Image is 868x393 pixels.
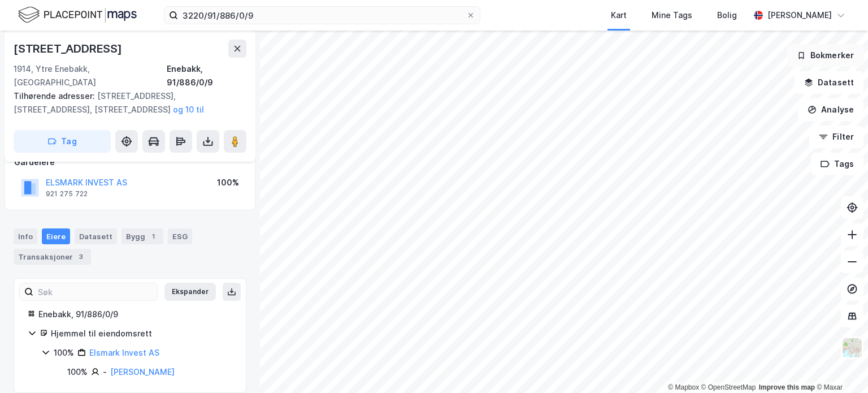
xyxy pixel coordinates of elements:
[121,228,163,244] div: Bygg
[75,228,117,244] div: Datasett
[611,8,627,22] div: Kart
[14,156,246,169] div: Gårdeiere
[217,176,239,189] div: 100%
[14,130,111,153] button: Tag
[811,339,868,393] iframe: Chat Widget
[54,346,74,360] div: 100%
[767,8,832,22] div: [PERSON_NAME]
[75,251,86,262] div: 3
[33,283,157,300] input: Søk
[14,91,97,101] span: Tilhørende adresser:
[701,383,756,391] a: OpenStreetMap
[795,71,863,94] button: Datasett
[787,44,863,67] button: Bokmerker
[103,365,107,379] div: -
[89,348,159,357] a: Elsmark Invest AS
[178,7,466,24] input: Søk på adresse, matrikkel, gårdeiere, leietakere eller personer
[67,365,88,379] div: 100%
[759,383,815,391] a: Improve this map
[652,8,692,22] div: Mine Tags
[809,126,863,148] button: Filter
[14,62,167,89] div: 1914, Ytre Enebakk, [GEOGRAPHIC_DATA]
[717,8,737,22] div: Bolig
[798,98,863,121] button: Analyse
[110,367,175,377] a: [PERSON_NAME]
[42,228,70,244] div: Eiere
[14,228,37,244] div: Info
[51,327,232,340] div: Hjemmel til eiendomsrett
[167,62,246,89] div: Enebakk, 91/886/0/9
[164,283,216,301] button: Ekspander
[14,89,237,116] div: [STREET_ADDRESS], [STREET_ADDRESS], [STREET_ADDRESS]
[668,383,699,391] a: Mapbox
[18,5,137,25] img: logo.f888ab2527a4732fd821a326f86c7f29.svg
[168,228,192,244] div: ESG
[811,153,863,175] button: Tags
[147,231,159,242] div: 1
[14,249,91,265] div: Transaksjoner
[811,339,868,393] div: Kontrollprogram for chat
[46,189,88,198] div: 921 275 722
[14,40,124,58] div: [STREET_ADDRESS]
[841,337,863,359] img: Z
[38,308,232,321] div: Enebakk, 91/886/0/9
